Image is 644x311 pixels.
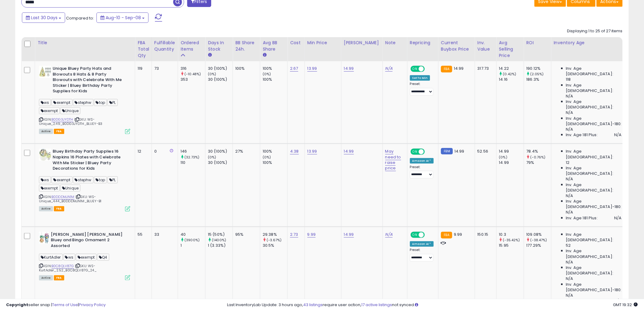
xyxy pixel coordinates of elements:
span: Last 30 Days [31,15,58,21]
small: FBA [441,66,452,72]
b: Bluey Birthday Party Supplies 16 Napkins 16 Plates with Celebrate With Me Sticker | Bluey Party D... [53,149,127,173]
small: (-10.48%) [184,72,201,76]
small: (-3.67%) [267,238,282,242]
div: Amazon AI * [410,158,434,164]
span: Compared to: [66,15,94,21]
a: 13.99 [307,65,317,72]
div: FBA Total Qty [138,40,149,59]
span: Inv. Age 181 Plus: [566,132,598,138]
div: 146 [180,149,205,154]
span: Unique [60,107,80,114]
div: Avg BB Share [263,40,285,52]
div: 52.56 [478,149,492,154]
div: 14.22 [499,66,524,71]
span: exempt [39,185,60,192]
span: N/A [566,193,573,199]
a: N/A [385,65,393,72]
span: KurtAdler [39,254,63,261]
div: 109.08% [527,232,551,237]
span: N/A [566,94,573,99]
span: OFF [424,149,434,154]
span: Inv. Age 181 Plus: [566,215,598,221]
span: Inv. Age [DEMOGRAPHIC_DATA]: [566,182,622,193]
span: Inv. Age [DEMOGRAPHIC_DATA]-180: [566,199,622,210]
div: 316 [180,66,205,71]
div: 100% [263,160,287,165]
small: (-35.42%) [503,238,520,242]
span: N/A [566,260,573,265]
div: Days In Stock [208,40,230,52]
span: 14.99 [454,148,464,154]
span: FBA [54,275,64,281]
a: May need to raise price [385,148,401,171]
span: Inv. Age [DEMOGRAPHIC_DATA]: [566,99,622,110]
span: | SKU: WS-Unique_2.49_B0DG3JYDTH_BLUEY-B3 [39,117,102,126]
span: N/A [566,276,573,281]
span: ws [63,254,75,261]
div: 15.95 [499,243,524,248]
span: All listings currently available for purchase on Amazon [39,275,53,281]
a: 14.99 [344,65,354,72]
div: 29.38% [263,232,287,237]
small: FBM [441,148,453,154]
span: exempt [51,176,72,183]
small: (32.73%) [184,155,199,160]
div: 30 (100%) [208,66,233,71]
div: Note [385,40,405,46]
div: 12 [138,149,147,154]
span: Inv. Age [DEMOGRAPHIC_DATA]: [566,66,622,77]
a: B0DG3JYDTH [51,117,73,122]
button: Aug-10 - Sep-08 [96,12,149,23]
div: 14.99 [499,149,524,154]
a: 43 listings [303,302,323,308]
span: 14.99 [454,65,464,71]
div: 30.5% [263,243,287,248]
div: 317.73 [478,66,492,71]
small: (3900%) [184,238,200,242]
span: N/A [614,215,622,221]
b: [PERSON_NAME] [PERSON_NAME] Bluey and Bingo Ornament 2 Assorted [51,232,125,250]
small: (0%) [263,155,271,160]
div: 177.29% [527,243,551,248]
span: All listings currently available for purchase on Amazon [39,206,53,211]
span: 118 [566,77,571,82]
a: 2.67 [290,65,298,72]
div: 1 (3.33%) [208,243,233,248]
span: ON [411,232,419,237]
div: 150.15 [478,232,492,237]
div: 10.3 [499,232,524,237]
small: (1400%) [212,238,226,242]
span: PL [107,176,118,183]
button: Last 30 Days [22,12,65,23]
div: ASIN: [39,232,130,280]
a: 14.99 [344,148,354,154]
strong: Copyright [6,302,28,308]
div: 15 (50%) [208,232,233,237]
img: 51AEqS1URpL._SL40_.jpg [39,149,51,161]
a: N/A [385,231,393,238]
a: 9.99 [307,231,316,238]
span: ON [411,149,419,154]
div: Ordered Items [180,40,203,52]
div: 186.3% [527,77,551,82]
img: 41fN+7t7GbL._SL40_.jpg [39,232,49,244]
span: N/A [566,110,573,115]
span: FBA [54,129,64,134]
div: 27% [235,149,255,154]
span: Inv. Age [DEMOGRAPHIC_DATA]-180: [566,282,622,293]
div: 190.12% [527,66,551,71]
span: Inv. Age [DEMOGRAPHIC_DATA]: [566,232,622,243]
div: ASIN: [39,149,130,210]
span: Inv. Age [DEMOGRAPHIC_DATA]: [566,165,622,176]
span: stephw [73,99,93,106]
small: FBA [441,232,452,239]
div: Preset: [410,165,434,179]
span: exempt [51,99,72,106]
div: 0 [154,149,173,154]
div: [PERSON_NAME] [344,40,380,46]
div: Inv. value [478,40,494,52]
span: Inv. Age [DEMOGRAPHIC_DATA]: [566,265,622,276]
span: FBA [54,206,64,211]
div: 78.4% [527,149,551,154]
a: 2.73 [290,231,298,238]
